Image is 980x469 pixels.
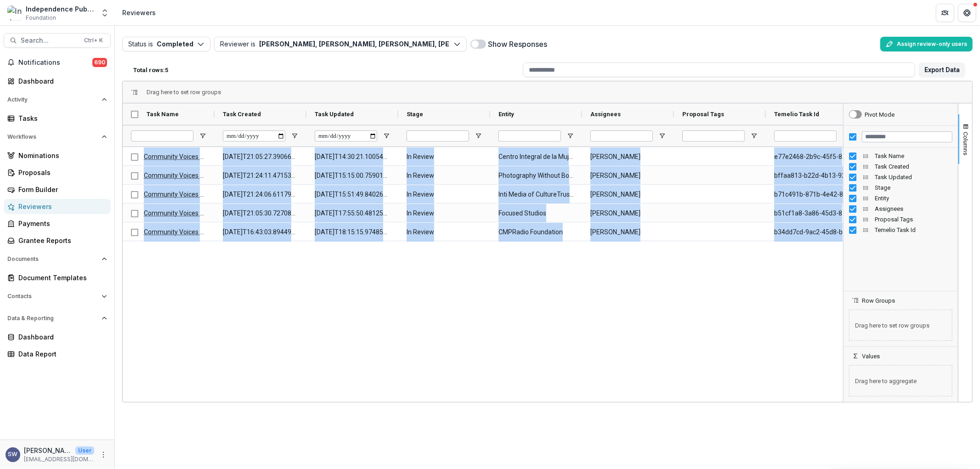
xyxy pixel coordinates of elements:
span: In Review [407,185,482,204]
span: Task Created [223,111,261,118]
span: [DATE]T21:24:06.611791Z [223,185,298,204]
div: Data Report [18,349,103,359]
a: Dashboard [4,329,111,345]
span: Task Created [875,163,952,170]
input: Stage Filter Input [407,130,469,141]
input: Temelio Task Id Filter Input [774,130,837,141]
input: Entity Filter Input [498,130,561,141]
a: Tasks [4,111,111,126]
span: [DATE]T21:05:27.390669Z [223,147,298,166]
input: Task Created Filter Input [223,130,285,141]
div: Values [844,360,958,402]
span: Centro Integral de la Mujer Madre Tierra [498,147,574,166]
span: [DATE]T21:24:11.471533Z [223,166,298,185]
button: Open Filter Menu [658,132,666,140]
span: Stage [407,111,423,118]
span: [DATE]T21:05:30.727087Z [223,204,298,223]
div: Sherella Williams [8,452,18,458]
span: b34dd7cd-9ac2-45d8-b2ed-0cef4d97cd14 [774,223,850,242]
span: In Review [407,166,482,185]
button: Open Contacts [4,289,111,304]
span: Focused Studios [498,204,574,223]
button: Assign review-only users [880,37,973,51]
span: Assignees [875,205,952,212]
span: Search... [21,37,79,45]
a: Payments [4,216,111,231]
span: Entity [498,111,514,118]
input: Assignees Filter Input [590,130,653,141]
span: In Review [407,204,482,223]
span: Proposal Tags [875,216,952,223]
div: Payments [18,219,103,228]
span: b71c491b-871b-4e42-8249-0bfc1de10058 [774,185,850,204]
div: Proposals [18,168,103,177]
div: Row Groups [844,304,958,346]
div: Tasks [18,113,103,123]
a: Document Templates [4,270,111,285]
span: Task Updated [875,174,952,181]
span: b51cf1a8-3a86-45d3-85f9-8b73fee106c8 [774,204,850,223]
span: [DATE]T14:30:21.100549Z [315,147,390,166]
a: Community Voices Application Evaluation [144,228,264,236]
a: Form Builder [4,182,111,197]
button: Status isCompleted [122,37,210,51]
div: Reviewers [18,202,103,211]
span: bffaa813-b22d-4b13-92fa-eee0939bcf52 [774,166,850,185]
button: Notifications690 [4,55,111,70]
span: Task Updated [315,111,354,118]
button: More [98,449,109,460]
div: Document Templates [18,273,103,283]
span: [PERSON_NAME] [590,147,666,166]
a: Nominations [4,148,111,163]
a: Grantee Reports [4,233,111,248]
span: [PERSON_NAME] [590,204,666,223]
span: Drag here to set row groups [147,89,221,96]
span: Contacts [7,293,98,299]
div: Row Groups [147,89,221,96]
div: Nominations [18,151,103,160]
div: Dashboard [18,76,103,86]
span: Foundation [26,14,56,22]
button: Open Filter Menu [750,132,758,140]
span: Temelio Task Id [875,226,952,233]
span: e77e2468-2b9c-45f5-835d-a423403a3f41 [774,147,850,166]
button: Reviewer is[PERSON_NAME], [PERSON_NAME], [PERSON_NAME], [PERSON_NAME], M. [PERSON_NAME], [PERSON_... [214,37,467,51]
span: Notifications [18,59,92,67]
span: Columns [963,132,969,155]
span: [DATE]T15:51:49.840267Z [315,185,390,204]
div: Form Builder [18,185,103,194]
a: Community Voices Application Evaluation [144,153,264,160]
button: Open Filter Menu [291,132,298,140]
span: [DATE]T16:43:03.894496Z [223,223,298,242]
a: Data Report [4,346,111,362]
button: Open Data & Reporting [4,311,111,326]
span: Task Name [147,111,179,118]
div: Column List 8 Columns [844,151,958,235]
a: Community Voices Application Evaluation [144,209,264,217]
button: Get Help [958,4,976,22]
button: Open Activity [4,92,111,107]
p: [PERSON_NAME] [24,446,72,455]
p: Total rows: 5 [133,67,168,73]
button: Open Filter Menu [199,132,206,140]
button: Search... [4,33,111,48]
span: CMPRadio Foundation [498,223,574,242]
input: Proposal Tags Filter Input [682,130,745,141]
button: Open Workflows [4,130,111,144]
div: Task Created Column [844,161,958,172]
span: [PERSON_NAME] [590,223,666,242]
div: Assignees Column [844,203,958,214]
span: In Review [407,147,482,166]
p: [EMAIL_ADDRESS][DOMAIN_NAME] [24,455,94,463]
button: Partners [936,4,954,22]
span: [DATE]T18:15:15.974854Z [315,223,390,242]
span: Entity [875,195,952,202]
a: Reviewers [4,199,111,214]
input: Task Updated Filter Input [315,130,377,141]
div: Ctrl + K [82,35,105,45]
span: 690 [92,58,107,67]
span: Values [862,353,880,360]
span: [PERSON_NAME] [590,185,666,204]
div: Dashboard [18,332,103,342]
button: Export Data [919,62,965,77]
